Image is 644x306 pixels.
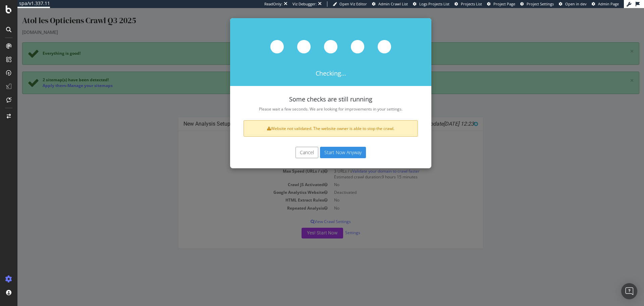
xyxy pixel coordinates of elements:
[278,139,301,150] button: Cancel
[527,1,554,6] span: Project Settings
[493,1,515,6] span: Project Page
[598,1,619,6] span: Admin Page
[565,1,587,6] span: Open in dev
[454,1,482,7] a: Projects List
[226,88,400,95] h4: Some checks are still running
[372,1,408,7] a: Admin Crawl List
[378,1,408,6] span: Admin Crawl List
[339,1,367,6] span: Open Viz Editor
[226,112,400,129] div: Website not validated. The website owner is able to stop the crawl.
[621,283,637,299] div: Open Intercom Messenger
[461,1,482,6] span: Projects List
[592,1,619,7] a: Admin Page
[487,1,515,7] a: Project Page
[226,98,400,104] p: Please wait a few seconds. We are looking for improvements in your settings.
[292,1,317,7] div: Viz Debugger:
[413,1,449,7] a: Logs Projects List
[303,139,348,150] button: Start Now Anyway
[213,10,414,78] div: Checking...
[333,1,367,7] a: Open Viz Editor
[559,1,587,7] a: Open in dev
[419,1,449,6] span: Logs Projects List
[264,1,282,7] div: ReadOnly:
[520,1,554,7] a: Project Settings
